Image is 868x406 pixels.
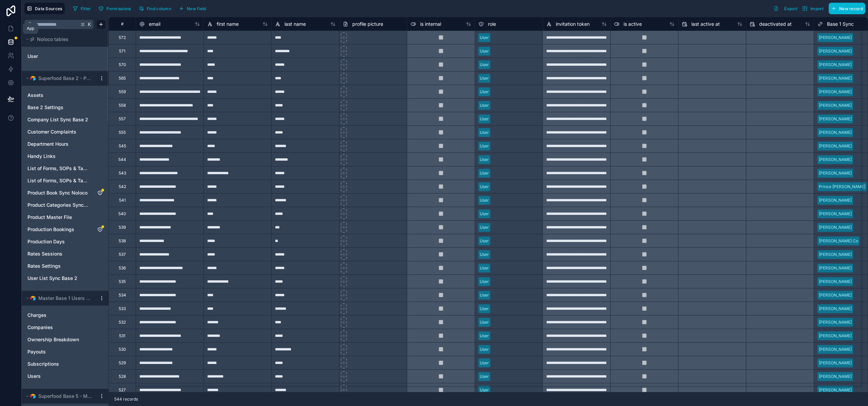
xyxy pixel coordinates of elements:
[27,116,89,123] a: Company List Sync Base 2
[27,238,65,245] span: Production Days
[27,104,89,111] a: Base 2 Settings
[119,333,125,339] div: 531
[119,225,126,230] div: 539
[119,347,126,352] div: 530
[27,92,89,99] a: Assets
[827,21,854,27] span: Base 1 Sync
[24,114,106,125] div: Company List Sync Base 2
[24,102,106,113] div: Base 2 Settings
[114,397,138,402] span: 544 records
[480,170,489,176] div: User
[24,187,106,198] div: Product Book Sync Noloco
[27,53,82,60] a: User
[119,238,126,244] div: 538
[24,35,102,44] button: Noloco tables
[136,3,174,14] button: Find column
[27,104,63,111] span: Base 2 Settings
[826,3,865,14] a: New record
[119,76,126,81] div: 565
[27,226,74,233] span: Production Bookings
[810,6,824,11] span: Import
[24,90,106,101] div: Assets
[24,391,96,401] button: Airtable LogoSuperfood Base 5 - Maintenance Assets
[819,35,852,41] div: [PERSON_NAME]
[114,21,131,26] div: #
[24,371,106,382] div: Users
[96,3,136,14] a: Permissions
[27,189,87,196] span: Product Book Sync Noloco
[819,116,852,122] div: [PERSON_NAME]
[480,238,489,244] div: User
[87,22,92,27] span: K
[819,251,852,258] div: [PERSON_NAME]
[24,175,106,186] div: List of Forms, SOPs & Tasks [Versions]
[819,319,852,325] div: [PERSON_NAME]
[27,361,59,367] span: Subscriptions
[819,373,852,380] div: [PERSON_NAME]
[119,265,126,271] div: 536
[480,197,489,203] div: User
[27,214,89,221] a: Product Master File
[480,346,489,352] div: User
[24,293,96,303] button: Airtable LogoMaster Base 1 Users Companies Synced Data
[24,224,106,235] div: Production Bookings
[24,126,106,137] div: Customer Complaints
[27,92,43,99] span: Assets
[119,116,126,122] div: 557
[27,324,89,331] a: Companies
[839,6,863,11] span: New record
[24,359,106,369] div: Subscriptions
[624,21,642,27] span: is active
[480,251,489,258] div: User
[24,273,106,284] div: User List Sync Base 2
[27,153,56,160] span: Handy Links
[480,306,489,312] div: User
[819,157,852,163] div: [PERSON_NAME]
[480,143,489,149] div: User
[819,387,852,393] div: [PERSON_NAME]
[35,6,62,11] span: Data Sources
[27,202,89,208] a: Product Categories Sync Noloco
[27,153,89,160] a: Handy Links
[24,261,106,271] div: Rates Settings
[27,165,89,172] a: List of Forms, SOPs & Tasks [Master]
[27,348,89,355] a: Payouts
[480,224,489,230] div: User
[119,292,126,298] div: 534
[119,279,126,284] div: 535
[819,265,852,271] div: [PERSON_NAME]
[488,21,496,27] span: role
[30,393,36,399] img: Airtable Logo
[480,35,489,41] div: User
[480,333,489,339] div: User
[27,128,76,135] span: Customer Complaints
[819,143,852,149] div: [PERSON_NAME]
[27,361,89,367] a: Subscriptions
[27,373,89,380] a: Users
[119,35,126,40] div: 572
[480,184,489,190] div: User
[24,151,106,162] div: Handy Links
[119,130,126,135] div: 555
[119,374,126,379] div: 528
[70,3,94,14] button: Filter
[38,295,93,302] span: Master Base 1 Users Companies Synced Data
[27,348,46,355] span: Payouts
[176,3,209,14] button: New field
[24,310,106,321] div: Charges
[24,139,106,149] div: Department Hours
[187,6,206,11] span: New field
[800,3,826,14] button: Import
[24,334,106,345] div: Ownership Breakdown
[27,189,89,196] a: Product Book Sync Noloco
[480,279,489,285] div: User
[819,238,858,244] div: [PERSON_NAME] Co
[119,306,126,311] div: 533
[24,236,106,247] div: Production Days
[27,250,89,257] a: Rates Sessions
[119,89,126,95] div: 559
[81,6,91,11] span: Filter
[819,184,865,190] div: Prince [PERSON_NAME]
[284,21,306,27] span: last name
[24,163,106,174] div: List of Forms, SOPs & Tasks [Master]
